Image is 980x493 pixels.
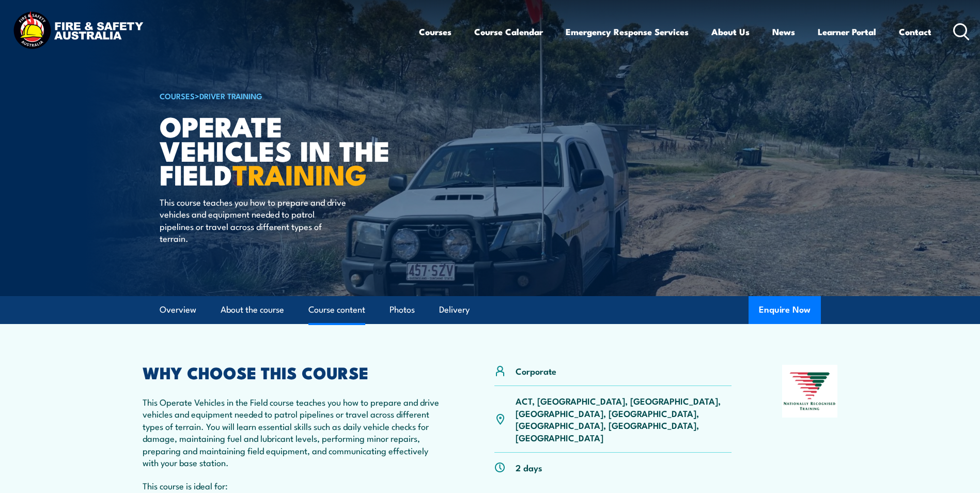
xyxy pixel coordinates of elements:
h1: Operate Vehicles in the Field [160,114,415,186]
a: Course content [308,296,365,323]
button: Enquire Now [749,296,821,324]
img: Nationally Recognised Training logo. [782,365,838,418]
h2: WHY CHOOSE THIS COURSE [143,365,444,379]
a: Delivery [439,296,470,323]
p: This Operate Vehicles in the Field course teaches you how to prepare and drive vehicles and equip... [143,396,444,468]
a: Learner Portal [818,18,876,45]
a: News [772,18,795,45]
a: Contact [899,18,931,45]
p: ACT, [GEOGRAPHIC_DATA], [GEOGRAPHIC_DATA], [GEOGRAPHIC_DATA], [GEOGRAPHIC_DATA], [GEOGRAPHIC_DATA... [516,395,732,443]
p: Corporate [516,365,556,377]
a: About Us [711,18,750,45]
p: This course is ideal for: [143,480,444,491]
a: Courses [419,18,452,45]
strong: TRAINING [232,152,367,195]
a: Course Calendar [474,18,543,45]
a: COURSES [160,90,195,101]
a: Driver Training [199,90,262,101]
p: This course teaches you how to prepare and drive vehicles and equipment needed to patrol pipeline... [160,196,348,244]
a: Emergency Response Services [566,18,689,45]
h6: > [160,89,415,102]
a: Overview [160,296,196,323]
p: 2 days [516,461,542,473]
a: Photos [390,296,415,323]
a: About the course [221,296,284,323]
